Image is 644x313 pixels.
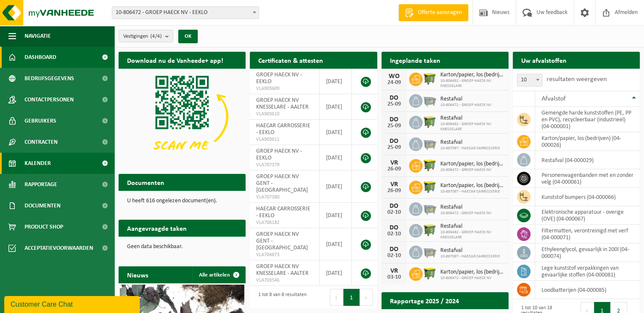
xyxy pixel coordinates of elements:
[256,85,313,92] span: VLA903609
[119,30,173,42] button: Vestigingen(4/4)
[386,210,403,215] div: 02-10
[440,168,504,173] span: 10-806472 - GROEP HAECK NV
[25,131,58,153] span: Contracten
[440,254,500,259] span: 10-897097 - HAECAR CARROSSERIE
[535,281,640,299] td: loodbatterijen (04-000085)
[386,253,403,259] div: 02-10
[119,52,232,68] h2: Download nu de Vanheede+ app!
[386,95,403,101] div: DO
[360,289,373,306] button: Next
[440,223,504,230] span: Restafval
[386,274,403,280] div: 03-10
[320,260,352,286] td: [DATE]
[440,78,504,89] span: 10-806492 - GROEP HAECK NV KNESSELARE
[25,110,56,131] span: Gebruikers
[381,52,449,68] h2: Ingeplande taken
[256,252,313,258] span: VLA704873
[25,195,61,216] span: Documenten
[256,194,313,201] span: VLA707380
[256,206,310,219] span: HAECAR CARROSSERIE - EEKLO
[440,230,504,240] span: 10-806492 - GROEP HAECK NV KNESSELARE
[119,220,195,236] h2: Aangevraagde taken
[440,146,500,151] span: 10-897097 - HAECAR CARROSSERIE
[386,166,403,172] div: 26-09
[423,179,437,194] img: WB-1100-HPE-GN-50
[547,76,607,83] label: resultaten weergeven
[535,132,640,151] td: karton/papier, los (bedrijven) (04-000026)
[119,174,173,190] h2: Documenten
[386,203,403,210] div: DO
[123,30,162,43] span: Vestigingen
[423,115,437,129] img: WB-1100-HPE-GN-50
[119,266,157,283] h2: Nieuws
[256,162,313,168] span: VLA707379
[440,103,492,108] span: 10-806472 - GROEP HAECK NV
[535,206,640,225] td: elektronische apparatuur - overige (OVE) (04-000067)
[535,151,640,169] td: restafval (04-000029)
[320,203,352,228] td: [DATE]
[178,30,198,43] button: OK
[256,231,308,251] span: GROEP HAECK NV GENT - [GEOGRAPHIC_DATA]
[423,266,437,280] img: WB-1100-HPE-GN-51
[386,145,403,151] div: 25-09
[25,153,51,174] span: Kalender
[513,52,575,68] h2: Uw afvalstoffen
[119,69,246,164] img: Download de VHEPlus App
[386,188,403,194] div: 26-09
[423,93,437,107] img: WB-2500-GAL-GY-04
[386,116,403,123] div: DO
[256,148,302,161] span: GROEP HAECK NV - EEKLO
[440,161,504,168] span: Karton/papier, los (bedrijven)
[112,7,259,19] span: 10-806472 - GROEP HAECK NV - EEKLO
[542,95,566,102] span: Afvalstof
[440,204,492,211] span: Restafval
[192,266,245,283] a: Alle artikelen
[256,136,313,143] span: VLA903611
[386,231,403,237] div: 02-10
[398,4,468,21] a: Offerte aanvragen
[330,289,343,306] button: Previous
[250,52,332,68] h2: Certificaten & attesten
[320,120,352,145] td: [DATE]
[423,158,437,172] img: WB-1100-HPE-GN-51
[386,138,403,145] div: DO
[423,201,437,215] img: WB-2500-GAL-GY-04
[440,182,504,189] span: Karton/papier, los (bedrijven)
[423,244,437,259] img: WB-2500-GAL-GY-01
[386,73,403,80] div: WO
[256,277,313,284] span: VLA703546
[423,136,437,151] img: WB-2500-GAL-GY-01
[256,219,313,226] span: VLA706182
[386,159,403,166] div: VR
[386,224,403,231] div: DO
[256,97,309,110] span: GROEP HAECK NV KNESSELARE - AALTER
[440,189,504,194] span: 10-897097 - HAECAR CARROSSERIE
[320,69,352,94] td: [DATE]
[535,225,640,243] td: filtermatten, verontreinigd met verf (04-000071)
[256,263,309,277] span: GROEP HAECK NV KNESSELARE - AALTER
[112,6,259,19] span: 10-806472 - GROEP HAECK NV - EEKLO
[440,122,504,132] span: 10-806492 - GROEP HAECK NV KNESSELARE
[416,8,464,17] span: Offerte aanvragen
[535,107,640,132] td: gemengde harde kunststoffen (PE, PP en PVC), recycleerbaar (industrieel) (04-000001)
[423,71,437,86] img: WB-1100-HPE-GN-50
[440,115,504,122] span: Restafval
[440,72,504,78] span: Karton/papier, los (bedrijven)
[25,47,56,68] span: Dashboard
[343,289,360,306] button: 1
[25,68,74,89] span: Bedrijfsgegevens
[25,25,51,47] span: Navigatie
[535,188,640,206] td: kunststof bumpers (04-000066)
[25,174,57,195] span: Rapportage
[381,292,467,309] h2: Rapportage 2025 / 2024
[256,111,313,117] span: VLA903610
[386,268,403,274] div: VR
[25,89,74,110] span: Contactpersonen
[386,101,403,107] div: 25-09
[320,94,352,120] td: [DATE]
[535,169,640,188] td: personenwagenbanden met en zonder velg (04-000061)
[25,216,63,238] span: Product Shop
[535,262,640,281] td: lege kunststof verpakkingen van gevaarlijke stoffen (04-000081)
[386,80,403,86] div: 24-09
